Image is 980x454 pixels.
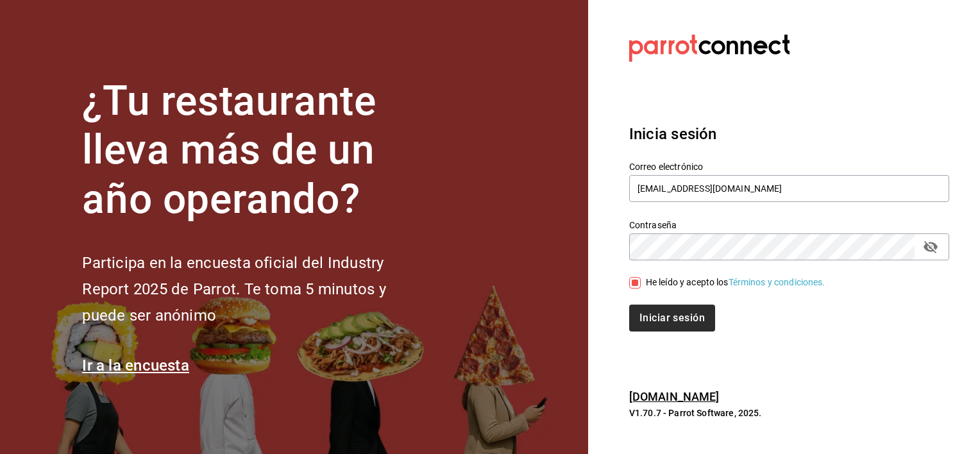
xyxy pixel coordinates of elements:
a: [DOMAIN_NAME] [629,390,720,403]
label: Correo electrónico [629,162,949,171]
a: Términos y condiciones. [729,277,825,287]
h2: Participa en la encuesta oficial del Industry Report 2025 de Parrot. Te toma 5 minutos y puede se... [82,250,428,328]
p: V1.70.7 - Parrot Software, 2025. [629,407,949,419]
button: Iniciar sesión [629,305,715,332]
input: Ingresa tu correo electrónico [629,175,949,202]
a: Ir a la encuesta [82,357,189,374]
label: Contraseña [629,220,949,229]
h1: ¿Tu restaurante lleva más de un año operando? [82,77,428,224]
div: He leído y acepto los [646,276,825,289]
button: passwordField [920,236,942,258]
h3: Inicia sesión [629,122,949,146]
